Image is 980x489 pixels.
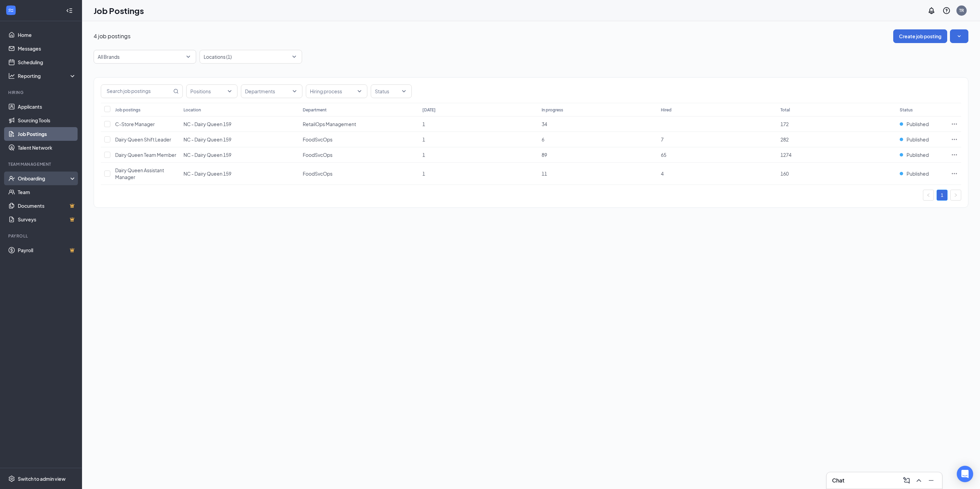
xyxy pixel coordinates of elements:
p: All Brands [98,53,120,60]
span: NC - Dairy Queen 159 [183,136,231,142]
span: C-Store Manager [115,121,155,127]
span: Dairy Queen Team Member [115,152,176,158]
span: 4 [661,171,664,177]
span: Dairy Queen Assistant Manager [115,167,164,180]
a: Talent Network [18,141,76,154]
span: FoodSvcOps [303,152,332,158]
span: 1 [422,136,425,142]
h3: Chat [832,477,844,484]
button: ComposeMessage [901,475,912,486]
span: right [954,193,958,197]
li: Previous Page [923,190,934,201]
svg: ComposeMessage [902,476,911,485]
div: Job postings [115,107,140,113]
span: Published [907,151,929,158]
th: [DATE] [419,103,538,117]
span: 34 [542,121,547,127]
button: right [950,190,961,201]
svg: Notifications [927,6,936,15]
span: NC - Dairy Queen 159 [183,121,231,127]
svg: Settings [8,475,15,482]
td: NC - Dairy Queen 159 [180,147,299,163]
a: Scheduling [18,55,76,69]
span: 1274 [780,152,791,158]
svg: UserCheck [8,175,15,182]
a: DocumentsCrown [18,199,76,213]
span: 1 [422,171,425,177]
td: NC - Dairy Queen 159 [180,163,299,185]
svg: WorkstreamLogo [8,7,14,14]
p: 4 job postings [94,32,131,40]
svg: Minimize [927,476,935,485]
span: Published [907,136,929,143]
span: 11 [542,171,547,177]
span: RetailOps Management [303,121,356,127]
div: TR [959,8,964,13]
div: Department [303,107,327,113]
span: 1 [422,121,425,127]
a: Team [18,185,76,199]
td: FoodSvcOps [299,163,419,185]
div: Hiring [8,90,75,95]
th: Status [896,103,948,117]
th: Total [777,103,896,117]
h1: Job Postings [94,5,144,16]
span: NC - Dairy Queen 159 [183,152,231,158]
div: Switch to admin view [18,475,66,482]
button: SmallChevronDown [950,29,968,43]
a: 1 [937,190,947,200]
button: Create job posting [893,29,947,43]
button: left [923,190,934,201]
svg: QuestionInfo [942,6,951,15]
svg: SmallChevronDown [956,33,963,40]
svg: Ellipses [951,170,958,177]
svg: Ellipses [951,121,958,127]
td: NC - Dairy Queen 159 [180,132,299,147]
span: 282 [780,136,789,142]
span: 89 [542,152,547,158]
span: 65 [661,152,666,158]
a: SurveysCrown [18,213,76,226]
svg: Ellipses [951,151,958,158]
div: Reporting [18,72,77,79]
td: NC - Dairy Queen 159 [180,117,299,132]
td: RetailOps Management [299,117,419,132]
svg: Collapse [66,7,73,14]
th: In progress [538,103,657,117]
svg: ChevronUp [915,476,923,485]
td: FoodSvcOps [299,147,419,163]
svg: Ellipses [951,136,958,143]
div: Onboarding [18,175,70,182]
button: ChevronUp [913,475,924,486]
th: Hired [657,103,777,117]
div: Open Intercom Messenger [957,466,973,482]
div: Location [183,107,201,113]
span: FoodSvcOps [303,171,332,177]
span: Published [907,170,929,177]
a: Messages [18,42,76,55]
td: FoodSvcOps [299,132,419,147]
span: Dairy Queen Shift Leader [115,136,171,142]
a: Job Postings [18,127,76,141]
span: Published [907,121,929,127]
span: 172 [780,121,789,127]
li: Next Page [950,190,961,201]
span: 6 [542,136,544,142]
span: 7 [661,136,664,142]
span: left [926,193,930,197]
svg: MagnifyingGlass [173,89,179,94]
a: Sourcing Tools [18,113,76,127]
span: 160 [780,171,789,177]
input: Search job postings [101,85,172,98]
button: Minimize [926,475,937,486]
span: NC - Dairy Queen 159 [183,171,231,177]
div: Payroll [8,233,75,239]
a: Home [18,28,76,42]
div: Team Management [8,161,75,167]
a: Applicants [18,100,76,113]
span: FoodSvcOps [303,136,332,142]
a: PayrollCrown [18,243,76,257]
span: 1 [422,152,425,158]
svg: Analysis [8,72,15,79]
li: 1 [937,190,948,201]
